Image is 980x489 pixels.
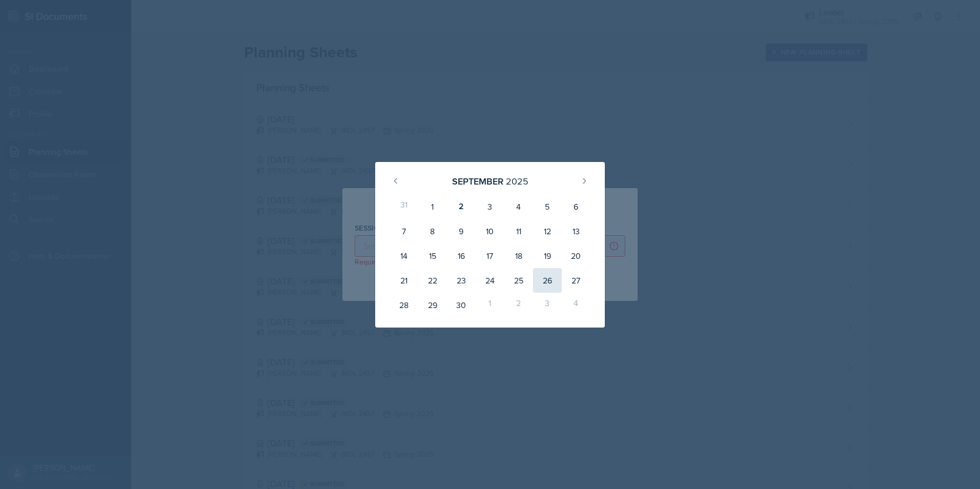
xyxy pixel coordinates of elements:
[447,194,476,219] div: 2
[562,194,590,219] div: 6
[418,194,447,219] div: 1
[533,293,562,317] div: 3
[504,268,533,293] div: 25
[476,293,504,317] div: 1
[390,268,418,293] div: 21
[390,219,418,243] div: 7
[506,174,528,188] div: 2025
[476,243,504,268] div: 17
[447,293,476,317] div: 30
[447,219,476,243] div: 9
[418,219,447,243] div: 8
[504,243,533,268] div: 18
[533,243,562,268] div: 19
[418,268,447,293] div: 22
[418,293,447,317] div: 29
[390,293,418,317] div: 28
[562,219,590,243] div: 13
[504,219,533,243] div: 11
[476,194,504,219] div: 3
[533,219,562,243] div: 12
[452,174,503,188] div: September
[562,243,590,268] div: 20
[504,293,533,317] div: 2
[504,194,533,219] div: 4
[447,243,476,268] div: 16
[390,243,418,268] div: 14
[447,268,476,293] div: 23
[562,293,590,317] div: 4
[476,268,504,293] div: 24
[533,194,562,219] div: 5
[390,194,418,219] div: 31
[533,268,562,293] div: 26
[562,268,590,293] div: 27
[476,219,504,243] div: 10
[418,243,447,268] div: 15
